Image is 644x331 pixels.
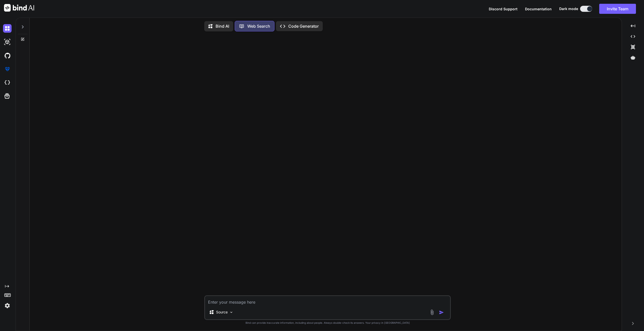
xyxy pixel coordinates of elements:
button: Discord Support [489,6,517,12]
img: settings [3,301,12,310]
button: Invite Team [599,4,636,14]
img: darkChat [3,24,12,33]
p: Bind can provide inaccurate information, including about people. Always double-check its answers.... [204,321,451,325]
img: Pick Models [229,310,233,314]
img: githubDark [3,51,12,60]
p: Code Generator [288,23,319,29]
button: Documentation [525,6,552,12]
span: Documentation [525,7,552,11]
span: Dark mode [559,6,578,11]
p: Source [216,310,228,315]
img: cloudideIcon [3,78,12,87]
span: Discord Support [489,7,517,11]
img: icon [439,310,444,315]
p: Bind AI [216,23,229,29]
p: Web Search [247,23,270,29]
img: Bind AI [4,4,34,12]
img: premium [3,65,12,73]
img: attachment [429,309,435,315]
img: darkAi-studio [3,38,12,46]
